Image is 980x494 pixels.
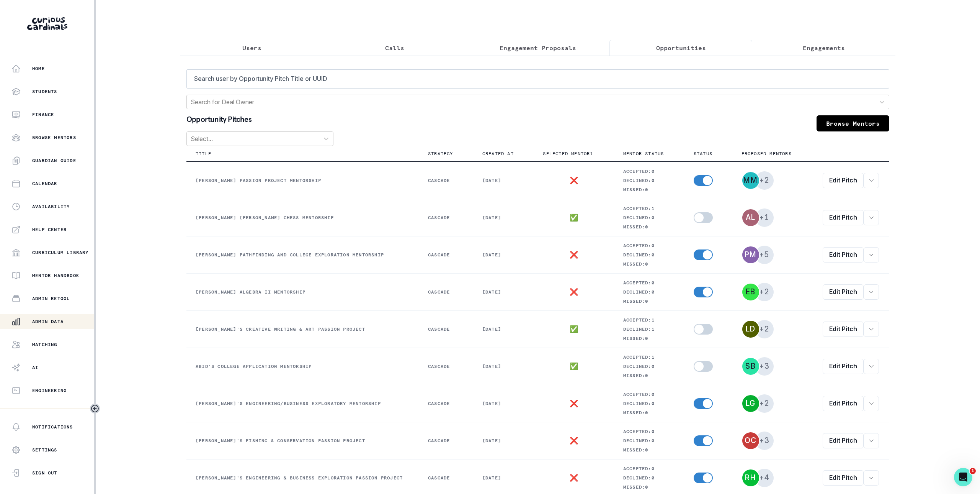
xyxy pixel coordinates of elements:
p: Accepted: 1 [623,317,675,323]
a: Edit Pitch [823,470,864,486]
span: +2 [755,171,774,190]
span: +3 [755,432,774,450]
p: Cascade [428,215,464,221]
p: Notifications [32,424,73,430]
p: Accepted: 0 [623,243,675,249]
a: Edit Pitch [823,247,864,263]
p: Declined: 0 [623,363,675,369]
p: [DATE] [482,363,525,369]
p: Accepted: 0 [623,466,675,472]
a: Edit Pitch [823,322,864,337]
p: ❌ [570,438,578,444]
div: Roberto Herrera [745,474,756,481]
p: Status [694,151,712,157]
p: [DATE] [482,252,525,258]
p: [PERSON_NAME]'s Creative Writing & Art Passion Project [196,326,410,332]
div: Adrian Lopez [746,214,755,221]
div: Palmer Manes [745,251,756,258]
p: Missed: 0 [623,373,675,379]
p: Admin Retool [32,295,70,302]
p: Engagements [803,43,845,53]
p: Admin Data [32,318,64,325]
span: +1 [755,208,774,227]
p: Declined: 0 [623,215,675,221]
button: row menu [864,396,879,411]
p: Missed: 0 [623,335,675,341]
p: Browse Mentors [32,135,76,141]
p: Accepted: 1 [623,205,675,212]
p: Cascade [428,475,464,481]
a: Edit Pitch [823,173,864,188]
p: Accepted: 0 [623,168,675,174]
span: 1 [970,468,976,474]
span: +5 [755,246,774,264]
p: Declined: 1 [623,326,675,332]
p: AI [32,364,38,371]
button: row menu [864,210,879,225]
p: [DATE] [482,289,525,295]
p: Missed: 0 [623,410,675,416]
p: Engagement Proposals [500,43,576,53]
a: Edit Pitch [823,396,864,411]
p: ❌ [570,177,578,184]
span: +2 [755,283,774,301]
span: +4 [755,469,774,487]
button: row menu [864,470,879,486]
p: [PERSON_NAME] Passion Project mentorship [196,177,410,184]
p: Finance [32,112,54,118]
div: Owen Curtin [745,437,756,444]
p: Help Center [32,226,67,233]
p: [DATE] [482,400,525,407]
p: Proposed Mentors [742,151,792,157]
div: Leo Glikbarg [746,400,755,407]
p: Selected Mentor? [543,151,593,157]
p: Cascade [428,252,464,258]
p: Cascade [428,363,464,369]
button: row menu [864,173,879,188]
p: ❌ [570,475,578,481]
p: Title [196,151,211,157]
p: Declined: 0 [623,438,675,444]
div: Michelle Mazzu [743,177,757,184]
p: Cascade [428,400,464,407]
div: Eli Bader [746,288,755,295]
div: Lucia Dahn [746,325,755,333]
p: Accepted: 0 [623,280,675,286]
p: Users [242,43,261,53]
span: +2 [755,320,774,338]
p: Missed: 0 [623,484,675,490]
p: [DATE] [482,177,525,184]
p: Settings [32,447,57,453]
p: Declined: 0 [623,400,675,407]
a: Browse Mentors [817,115,889,131]
p: [DATE] [482,475,525,481]
p: [PERSON_NAME]'s Engineering/Business Exploratory Mentorship [196,400,410,407]
a: Edit Pitch [823,433,864,448]
p: Missed: 0 [623,298,675,304]
p: Declined: 0 [623,177,675,184]
p: [PERSON_NAME]'s Fishing & Conservation Passion Project [196,438,410,444]
p: Missed: 0 [623,187,675,193]
p: Home [32,66,45,72]
p: Sign Out [32,470,57,476]
p: Students [32,89,57,95]
p: Abid's College Application Mentorship [196,363,410,369]
p: ❌ [570,289,578,295]
button: row menu [864,359,879,374]
p: Declined: 0 [623,289,675,295]
p: Mentor Handbook [32,272,79,279]
p: ✅ [570,363,578,369]
p: Missed: 0 [623,261,675,267]
p: [PERSON_NAME]'s Engineering & Business Exploration Passion Project [196,475,410,481]
button: row menu [864,247,879,263]
p: Guardian Guide [32,158,76,164]
p: Opportunities [656,43,706,53]
p: [DATE] [482,215,525,221]
p: Strategy [428,151,453,157]
p: [DATE] [482,438,525,444]
button: row menu [864,433,879,448]
p: Declined: 0 [623,475,675,481]
p: Declined: 0 [623,252,675,258]
p: Engineering [32,387,67,394]
iframe: Intercom live chat [954,468,972,486]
